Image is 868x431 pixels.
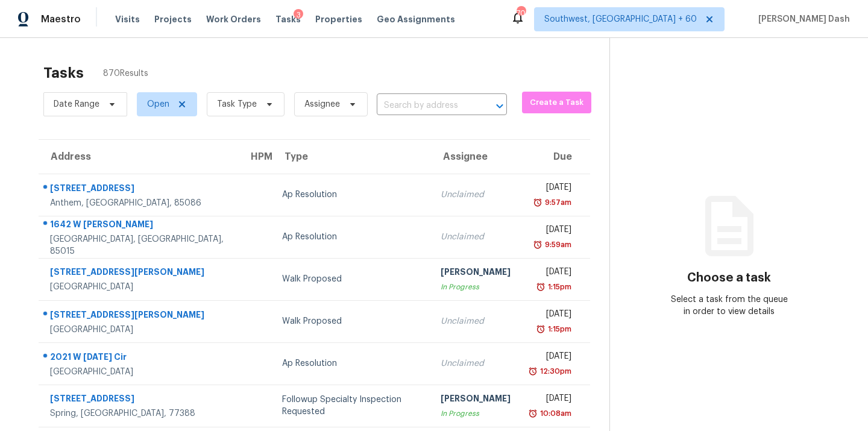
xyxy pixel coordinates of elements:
[282,273,421,285] div: Walk Proposed
[528,365,538,377] img: Overdue Alarm Icon
[542,239,571,251] div: 9:59am
[115,13,140,25] span: Visits
[533,239,542,251] img: Overdue Alarm Icon
[530,181,571,197] div: [DATE]
[282,189,421,201] div: Ap Resolution
[103,68,148,80] span: 870 Results
[50,309,229,324] div: [STREET_ADDRESS][PERSON_NAME]
[530,350,571,365] div: [DATE]
[154,13,192,25] span: Projects
[753,13,850,25] span: [PERSON_NAME] Dash
[536,323,546,335] img: Overdue Alarm Icon
[441,357,511,370] div: Unclaimed
[517,7,525,19] div: 705
[377,96,473,115] input: Search by address
[50,392,229,407] div: [STREET_ADDRESS]
[217,98,257,110] span: Task Type
[538,407,571,420] div: 10:08am
[50,197,229,209] div: Anthem, [GEOGRAPHIC_DATA], 85086
[441,281,511,293] div: In Progress
[670,294,789,318] div: Select a task from the queue in order to view details
[282,315,421,327] div: Walk Proposed
[530,308,571,323] div: [DATE]
[530,392,571,407] div: [DATE]
[282,357,421,370] div: Ap Resolution
[533,197,542,209] img: Overdue Alarm Icon
[542,197,571,209] div: 9:57am
[54,98,99,110] span: Date Range
[441,266,511,281] div: [PERSON_NAME]
[50,366,229,378] div: [GEOGRAPHIC_DATA]
[147,98,169,110] span: Open
[39,140,239,174] th: Address
[50,407,229,420] div: Spring, [GEOGRAPHIC_DATA], 77388
[50,281,229,293] div: [GEOGRAPHIC_DATA]
[282,394,421,418] div: Followup Specialty Inspection Requested
[304,98,340,110] span: Assignee
[50,324,229,336] div: [GEOGRAPHIC_DATA]
[528,407,538,420] img: Overdue Alarm Icon
[520,140,590,174] th: Due
[41,13,81,25] span: Maestro
[441,315,511,327] div: Unclaimed
[528,96,585,110] span: Create a Task
[441,231,511,243] div: Unclaimed
[282,231,421,243] div: Ap Resolution
[431,140,520,174] th: Assignee
[441,189,511,201] div: Unclaimed
[687,272,771,284] h3: Choose a task
[239,140,272,174] th: HPM
[50,351,229,366] div: 2021 W [DATE] Cir
[530,266,571,281] div: [DATE]
[538,365,571,377] div: 12:30pm
[50,233,229,257] div: [GEOGRAPHIC_DATA], [GEOGRAPHIC_DATA], 85015
[377,13,455,25] span: Geo Assignments
[530,224,571,239] div: [DATE]
[50,218,229,233] div: 1642 W [PERSON_NAME]
[50,182,229,197] div: [STREET_ADDRESS]
[50,266,229,281] div: [STREET_ADDRESS][PERSON_NAME]
[315,13,362,25] span: Properties
[275,15,301,24] span: Tasks
[546,323,571,335] div: 1:15pm
[546,281,571,293] div: 1:15pm
[43,67,84,79] h2: Tasks
[294,9,303,21] div: 3
[491,98,508,115] button: Open
[536,281,546,293] img: Overdue Alarm Icon
[206,13,261,25] span: Work Orders
[522,92,591,113] button: Create a Task
[272,140,431,174] th: Type
[441,407,511,420] div: In Progress
[441,392,511,407] div: [PERSON_NAME]
[544,13,697,25] span: Southwest, [GEOGRAPHIC_DATA] + 60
